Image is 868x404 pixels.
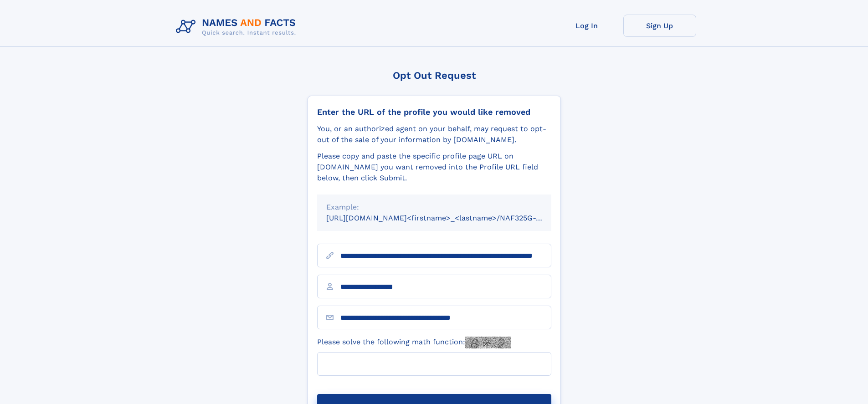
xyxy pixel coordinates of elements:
div: Please copy and paste the specific profile page URL on [DOMAIN_NAME] you want removed into the Pr... [317,151,551,184]
div: Example: [326,202,542,213]
a: Log In [550,15,623,37]
small: [URL][DOMAIN_NAME]<firstname>_<lastname>/NAF325G-xxxxxxxx [326,214,569,222]
div: Opt Out Request [308,70,561,81]
label: Please solve the following math function: [317,337,511,348]
div: You, or an authorized agent on your behalf, may request to opt-out of the sale of your informatio... [317,123,551,145]
img: Logo Names and Facts [172,15,303,39]
a: Sign Up [623,15,696,37]
div: Enter the URL of the profile you would like removed [317,107,551,117]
